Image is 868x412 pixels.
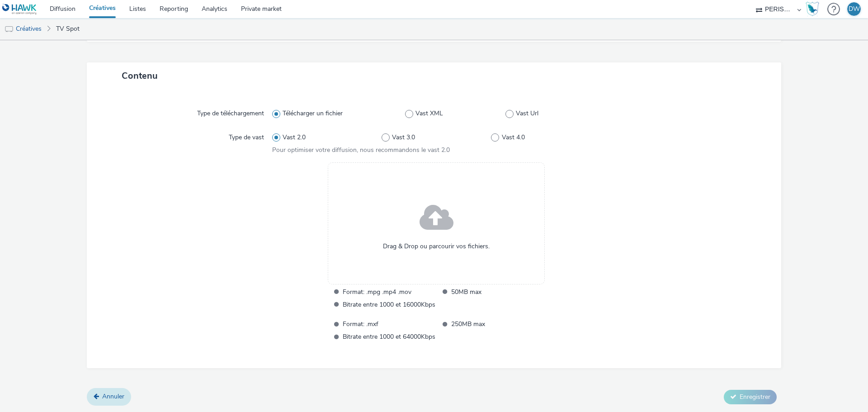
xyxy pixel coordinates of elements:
[415,109,443,118] span: Vast XML
[343,287,435,297] span: Format: .mpg .mp4 .mov
[383,242,490,251] span: Drag & Drop ou parcourir vos fichiers.
[740,393,770,401] span: Enregistrer
[102,392,124,401] span: Annuler
[283,133,306,142] span: Vast 2.0
[502,133,525,142] span: Vast 4.0
[343,331,435,342] span: Bitrate entre 1000 et 64000Kbps
[806,2,823,16] a: Hawk Academy
[392,133,415,142] span: Vast 3.0
[849,2,860,16] div: DW
[193,105,268,118] label: Type de téléchargement
[52,18,84,40] a: TV Spot
[5,25,14,34] img: tv
[343,319,435,329] span: Format: .mxf
[343,299,435,310] span: Bitrate entre 1000 et 16000Kbps
[122,70,158,82] span: Contenu
[225,129,268,142] label: Type de vast
[272,146,450,154] span: Pour optimiser votre diffusion, nous recommandons le vast 2.0
[724,390,777,404] button: Enregistrer
[283,109,343,118] span: Télécharger un fichier
[451,319,544,329] span: 250MB max
[87,388,131,405] a: Annuler
[806,2,819,16] img: Hawk Academy
[451,287,544,297] span: 50MB max
[2,4,37,15] img: undefined Logo
[516,109,538,118] span: Vast Url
